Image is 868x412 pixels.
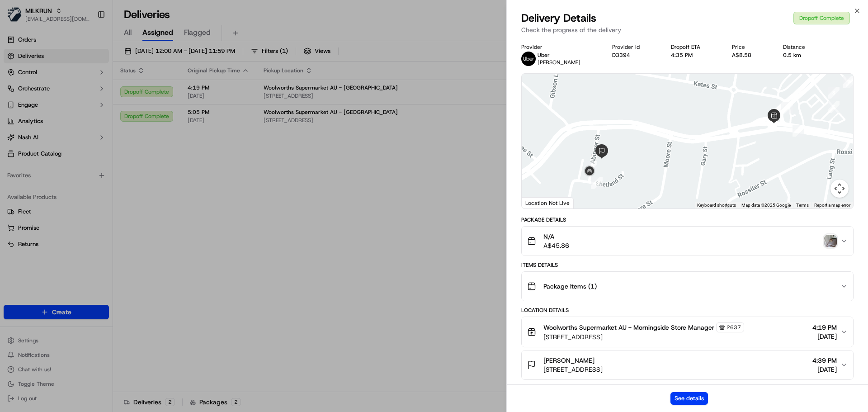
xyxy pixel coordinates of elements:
[697,202,736,208] button: Keyboard shortcuts
[521,216,854,223] div: Package Details
[522,197,574,208] div: Location Not Live
[538,52,580,59] p: Uber
[671,52,717,59] div: 4:35 PM
[812,332,837,341] span: [DATE]
[781,102,793,114] div: 9
[732,43,769,51] div: Price
[524,197,554,208] img: Google
[524,197,554,208] a: Open this area in Google Maps (opens a new window)
[814,203,850,208] a: Report a map error
[591,177,603,189] div: 11
[521,52,536,66] img: uber-new-logo.jpeg
[783,52,822,59] div: 0.5 km
[843,76,854,88] div: 7
[824,235,837,247] img: photo_proof_of_delivery image
[522,227,853,256] button: N/AA$45.86photo_proof_of_delivery image
[522,317,853,347] button: Woolworths Supermarket AU - Morningside Store Manager2637[STREET_ADDRESS]4:19 PM[DATE]
[522,272,853,301] button: Package Items (1)
[812,365,837,374] span: [DATE]
[543,241,569,250] span: A$45.86
[543,282,597,291] span: Package Items ( 1 )
[732,52,769,59] div: A$8.58
[538,59,580,66] span: [PERSON_NAME]
[741,203,791,208] span: Map data ©2025 Google
[522,350,853,379] button: [PERSON_NAME][STREET_ADDRESS]4:39 PM[DATE]
[812,323,837,332] span: 4:19 PM
[521,43,598,51] div: Provider
[783,43,822,51] div: Distance
[521,307,854,314] div: Location Details
[612,43,657,51] div: Provider Id
[726,324,741,331] span: 2637
[612,52,630,59] button: D3394
[543,365,603,374] span: [STREET_ADDRESS]
[521,11,596,25] span: Delivery Details
[543,332,744,341] span: [STREET_ADDRESS]
[543,323,714,332] span: Woolworths Supermarket AU - Morningside Store Manager
[521,261,854,269] div: Items Details
[670,392,708,405] button: See details
[828,87,840,99] div: 8
[796,203,809,208] a: Terms (opens in new tab)
[812,356,837,365] span: 4:39 PM
[828,101,840,113] div: 5
[585,161,597,173] div: 10
[543,356,594,365] span: [PERSON_NAME]
[830,180,849,198] button: Map camera controls
[793,125,804,137] div: 4
[671,43,717,51] div: Dropoff ETA
[543,232,569,241] span: N/A
[521,25,854,34] p: Check the progress of the delivery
